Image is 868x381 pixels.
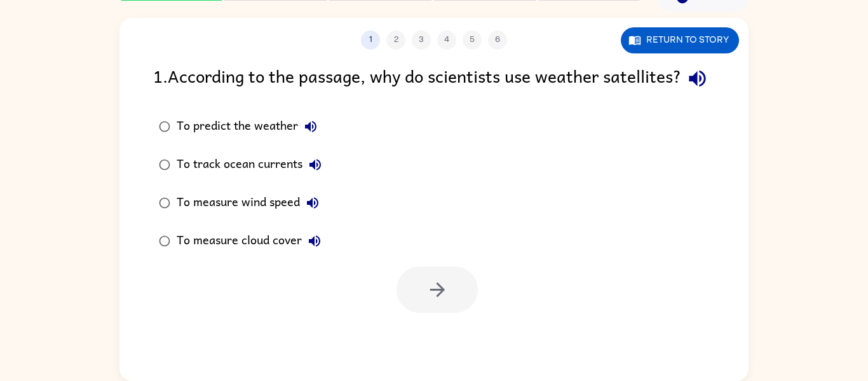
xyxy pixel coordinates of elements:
div: 1 . According to the passage, why do scientists use weather satellites? [153,62,715,95]
div: To measure wind speed [177,190,325,216]
button: Return to story [621,27,739,53]
button: To track ocean currents [302,152,328,177]
div: To predict the weather [177,114,323,139]
button: To measure cloud cover [302,228,327,254]
button: To measure wind speed [300,190,325,216]
div: To measure cloud cover [177,228,327,254]
button: 1 [361,31,380,50]
div: To track ocean currents [177,152,328,177]
button: To predict the weather [298,114,323,139]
